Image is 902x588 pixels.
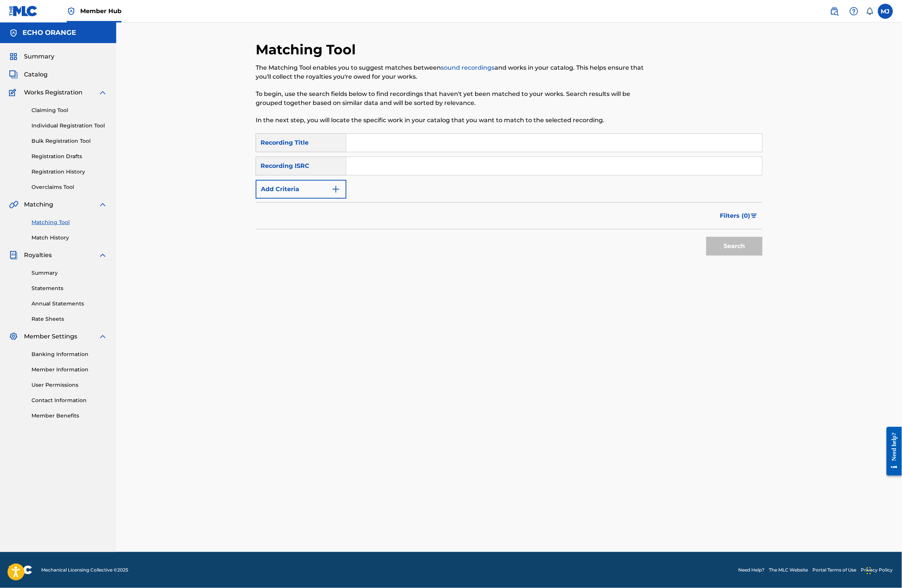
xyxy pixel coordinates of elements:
[9,251,18,260] img: Royalties
[720,211,751,220] span: Filters ( 0 )
[716,206,763,225] button: Filters (0)
[769,567,808,573] a: The MLC Website
[31,381,107,389] a: User Permissions
[865,552,902,588] iframe: Chat Widget
[830,7,839,16] img: search
[31,168,107,176] a: Registration History
[861,567,893,573] a: Privacy Policy
[441,64,494,71] a: sound recordings
[24,200,53,209] span: Matching
[31,350,107,358] a: Banking Information
[866,7,874,15] div: Notifications
[31,300,107,308] a: Annual Statements
[31,122,107,130] a: Individual Registration Tool
[24,332,77,341] span: Member Settings
[847,4,862,19] div: Help
[751,214,757,218] img: filter
[9,88,19,97] img: Works Registration
[9,6,38,16] img: MLC Logo
[827,4,842,19] a: Public Search
[31,218,107,226] a: Matching Tool
[31,234,107,242] a: Match History
[31,366,107,374] a: Member Information
[22,28,76,37] h5: ECHO ORANGE
[739,567,765,573] a: Need Help?
[80,7,121,15] span: Member Hub
[31,269,107,277] a: Summary
[881,420,902,483] iframe: Resource Center
[98,88,107,97] img: expand
[98,251,107,260] img: expand
[9,52,18,61] img: Summary
[31,153,107,160] a: Registration Drafts
[41,567,128,573] span: Mechanical Licensing Collective © 2025
[867,560,871,582] div: Glisser
[813,567,857,573] a: Portal Terms of Use
[31,137,107,145] a: Bulk Registration Tool
[24,251,52,260] span: Royalties
[9,70,48,79] a: CatalogCatalog
[31,183,107,191] a: Overclaims Tool
[24,88,82,97] span: Works Registration
[256,63,646,81] p: The Matching Tool enables you to suggest matches between and works in your catalog. This helps en...
[256,180,346,199] button: Add Criteria
[98,332,107,341] img: expand
[98,200,107,209] img: expand
[24,70,48,79] span: Catalog
[31,106,107,114] a: Claiming Tool
[850,7,859,16] img: help
[9,70,18,79] img: Catalog
[24,52,54,61] span: Summary
[67,7,76,16] img: Top Rightsholder
[9,52,54,61] a: SummarySummary
[9,28,18,37] img: Accounts
[256,41,360,58] h2: Matching Tool
[256,90,646,108] p: To begin, use the search fields below to find recordings that haven't yet been matched to your wo...
[31,315,107,323] a: Rate Sheets
[9,332,18,341] img: Member Settings
[331,185,340,194] img: 9d2ae6d4665cec9f34b9.svg
[9,566,32,575] img: logo
[256,116,646,125] p: In the next step, you will locate the specific work in your catalog that you want to match to the...
[31,284,107,292] a: Statements
[256,133,763,259] form: Search Form
[31,412,107,420] a: Member Benefits
[9,200,18,209] img: Matching
[878,4,893,19] div: User Menu
[31,396,107,404] a: Contact Information
[865,552,902,588] div: Widget de chat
